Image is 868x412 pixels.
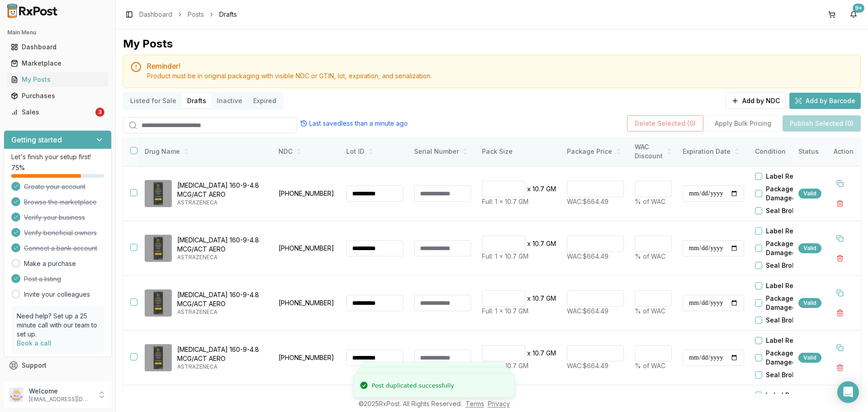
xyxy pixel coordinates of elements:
p: x [527,349,531,358]
div: Valid [798,243,821,253]
button: Support [4,357,112,374]
button: Expired [248,94,282,108]
p: ASTRAZENECA [177,199,266,206]
div: WAC Discount [635,142,672,161]
button: Duplicate [832,175,848,192]
div: Lot ID [346,147,403,156]
div: Post duplicated successfully [372,381,454,390]
p: 10.7 [533,185,544,194]
label: Label Residue [766,281,811,290]
label: Package Damaged [766,239,817,257]
img: Breztri Aerosphere 160-9-4.8 MCG/ACT AERO [145,344,172,371]
button: Duplicate [832,230,848,246]
label: Seal Broken [766,261,804,270]
p: x [527,239,531,248]
span: WAC: $664.49 [567,307,609,315]
nav: breadcrumb [139,10,237,19]
span: % of WAC [635,307,665,315]
img: Breztri Aerosphere 160-9-4.8 MCG/ACT AERO [145,235,172,262]
button: Delete [832,305,848,321]
a: Posts [188,10,204,19]
span: Create your account [24,182,85,191]
h5: Reminder! [147,62,853,70]
button: Duplicate [832,285,848,301]
p: Need help? Set up a 25 minute call with our team to set up. [17,312,99,339]
button: Add by NDC [726,93,786,109]
span: Post a listing [24,275,61,284]
button: Delete [832,360,848,376]
label: Label Residue [766,391,811,400]
div: Drug Name [145,147,266,156]
button: Delete [832,250,848,266]
p: 10.7 [533,349,544,358]
span: WAC: $664.49 [567,252,609,260]
button: Marketplace [4,56,112,71]
button: My Posts [4,72,112,87]
p: [MEDICAL_DATA] 160-9-4.8 MCG/ACT AERO [177,181,266,199]
p: [MEDICAL_DATA] 160-9-4.8 MCG/ACT AERO [177,236,266,254]
div: Valid [798,353,821,363]
button: Add by Barcode [789,93,861,109]
div: Product must be in original packaging with visible NDC or GTIN, lot, expiration, and serialization. [147,71,853,81]
div: Sales [11,108,94,117]
p: GM [546,185,556,194]
p: GM [546,349,556,358]
button: Listed for Sale [125,94,182,108]
div: My Posts [11,75,104,84]
p: 10.7 [533,294,544,303]
label: Label Residue [766,336,811,345]
div: Serial Number [414,147,471,156]
div: Valid [798,189,821,199]
span: Full: 1 x 10.7 GM [482,252,528,260]
button: Drafts [182,94,212,108]
div: Purchases [11,91,104,100]
p: [MEDICAL_DATA] 160-9-4.8 MCG/ACT AERO [177,290,266,308]
img: Breztri Aerosphere 160-9-4.8 MCG/ACT AERO [145,180,172,207]
a: Terms [466,400,484,407]
div: My Posts [123,37,173,51]
a: Dashboard [7,39,108,55]
img: RxPost Logo [4,4,61,18]
button: Purchases [4,89,112,103]
p: 10.7 [533,239,544,248]
a: My Posts [7,71,108,88]
th: Status [793,137,827,166]
span: Browse the marketplace [24,198,97,207]
span: % of WAC [635,362,665,369]
a: Purchases [7,88,108,104]
th: Pack Size [476,137,561,166]
label: Label Residue [766,172,811,181]
div: Valid [798,298,821,308]
p: Welcome [29,387,92,396]
div: 3 [95,108,104,117]
p: GM [546,239,556,248]
p: [PHONE_NUMBER] [278,189,335,198]
p: [PHONE_NUMBER] [278,353,335,362]
span: Verify your business [24,213,85,222]
label: Package Damaged [766,349,817,367]
h2: Main Menu [7,29,108,36]
a: Dashboard [139,10,172,19]
label: Package Damaged [766,185,817,203]
label: Label Residue [766,227,811,236]
div: Expiration Date [683,147,744,156]
div: Package Price [567,147,624,156]
div: Last saved less than a minute ago [300,119,408,128]
button: Sales3 [4,105,112,119]
p: Let's finish your setup first! [11,152,104,161]
p: ASTRAZENECA [177,254,266,261]
th: Condition [750,137,817,166]
p: x [527,185,531,194]
label: Seal Broken [766,316,804,325]
p: ASTRAZENECA [177,363,266,370]
span: Feedback [22,377,52,386]
p: GM [546,294,556,303]
span: Drafts [219,10,237,19]
th: Action [826,137,861,166]
label: Seal Broken [766,370,804,379]
button: Feedback [4,374,112,390]
p: [MEDICAL_DATA] 160-9-4.8 MCG/ACT AERO [177,345,266,363]
span: 75 % [11,163,25,172]
a: Sales3 [7,104,108,120]
a: Marketplace [7,55,108,71]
